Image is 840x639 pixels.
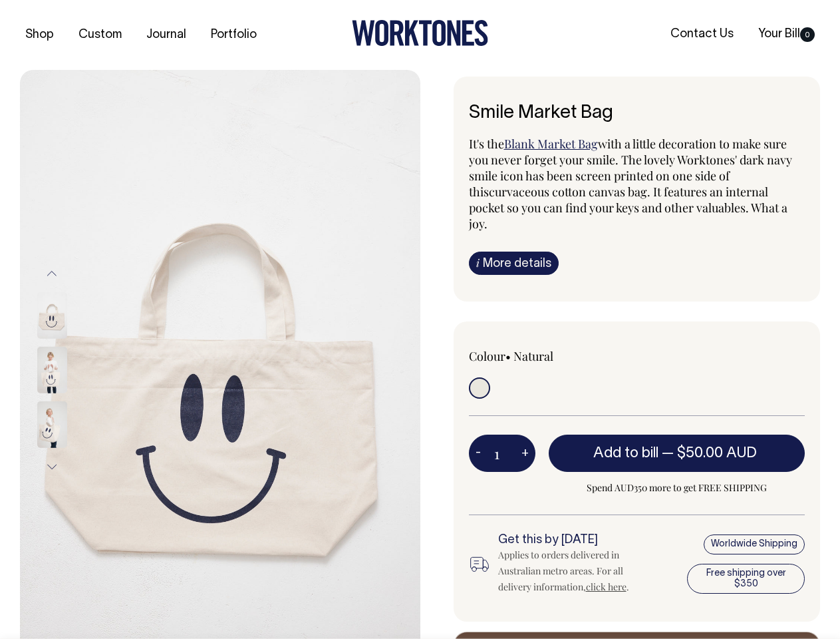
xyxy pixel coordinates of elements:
div: Colour [469,348,603,364]
label: Natural [513,348,553,364]
span: Spend AUD350 more to get FREE SHIPPING [549,480,805,496]
div: Applies to orders delivered in Australian metro areas. For all delivery information, . [498,547,652,595]
a: Custom [73,24,127,46]
button: Previous [42,258,62,288]
a: Shop [20,24,59,46]
button: Add to bill —$50.00 AUD [549,435,805,472]
span: 0 [800,27,815,42]
h6: Smile Market Bag [469,103,805,124]
p: It's the with a little decoration to make sure you never forget your smile. The lovely Worktones'... [469,136,805,232]
button: Next [42,452,62,482]
h6: Get this by [DATE] [498,534,652,547]
a: Portfolio [206,24,262,46]
span: Add to bill [593,447,658,460]
span: — [662,447,760,460]
a: click here [586,580,627,593]
a: Your Bill0 [753,23,820,45]
a: iMore details [469,252,559,275]
a: Blank Market Bag [504,136,598,152]
img: Smile Market Bag [37,292,67,339]
button: + [515,440,535,467]
button: - [469,440,488,467]
span: i [476,256,480,270]
span: • [505,348,511,364]
span: $50.00 AUD [677,447,757,460]
img: Smile Market Bag [37,401,67,448]
a: Journal [141,24,192,46]
span: curvaceous cotton canvas bag. It features an internal pocket so you can find your keys and other ... [469,184,787,232]
img: Smile Market Bag [37,347,67,393]
a: Contact Us [665,23,739,45]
